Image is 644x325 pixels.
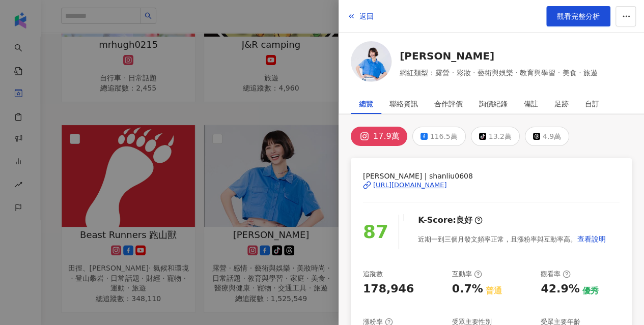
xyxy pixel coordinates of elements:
[363,218,388,247] div: 87
[546,6,610,26] a: 觀看完整分析
[585,94,599,114] div: 自訂
[412,127,466,146] button: 116.5萬
[541,270,571,279] div: 觀看率
[347,6,374,26] button: 返回
[351,41,391,85] a: KOL Avatar
[359,94,373,114] div: 總覽
[452,270,482,279] div: 互動率
[373,181,447,190] div: [URL][DOMAIN_NAME]
[363,281,414,297] div: 178,946
[351,41,391,82] img: KOL Avatar
[554,94,569,114] div: 足跡
[577,235,606,243] span: 查看說明
[479,94,508,114] div: 詢價紀錄
[434,94,463,114] div: 合作評價
[541,281,579,297] div: 42.9%
[525,127,569,146] button: 4.9萬
[418,215,483,226] div: K-Score :
[418,229,606,249] div: 近期一到三個月發文頻率正常，且漲粉率與互動率高。
[456,215,472,226] div: 良好
[486,285,502,297] div: 普通
[430,129,458,143] div: 116.5萬
[582,285,599,297] div: 優秀
[389,94,418,114] div: 聯絡資訊
[400,67,598,78] span: 網紅類型：露營 · 彩妝 · 藝術與娛樂 · 教育與學習 · 美食 · 旅遊
[363,170,620,182] span: [PERSON_NAME] | shanliu0608
[359,12,374,20] span: 返回
[557,12,600,20] span: 觀看完整分析
[452,281,483,297] div: 0.7%
[577,229,606,249] button: 查看說明
[363,181,620,190] a: [URL][DOMAIN_NAME]
[363,270,383,279] div: 追蹤數
[524,94,538,114] div: 備註
[471,127,520,146] button: 13.2萬
[373,129,400,143] div: 17.9萬
[351,127,407,146] button: 17.9萬
[543,129,561,143] div: 4.9萬
[489,129,512,143] div: 13.2萬
[400,49,598,63] a: [PERSON_NAME]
